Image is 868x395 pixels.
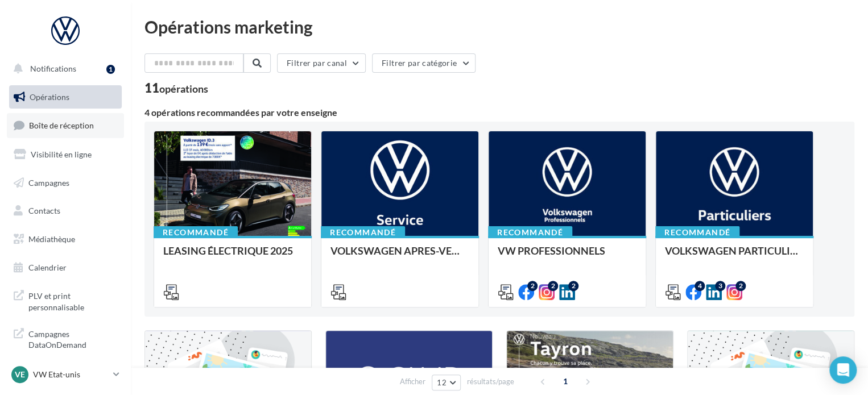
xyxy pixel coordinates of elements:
[655,226,739,239] div: Recommandé
[159,84,208,94] div: opérations
[277,53,366,73] button: Filtrer par canal
[665,245,804,268] div: VOLKSWAGEN PARTICULIER
[556,372,574,390] span: 1
[321,226,405,239] div: Recommandé
[527,281,538,291] div: 2
[715,281,725,291] div: 3
[400,376,425,387] span: Afficher
[548,281,558,291] div: 2
[7,227,124,251] a: Médiathèque
[144,18,854,35] div: Opérations marketing
[28,288,117,313] span: PLV et print personnalisable
[437,378,447,387] span: 12
[9,364,122,385] a: VE VW Etat-unis
[28,263,67,272] span: Calendrier
[7,199,124,223] a: Contacts
[488,226,572,239] div: Recommandé
[7,171,124,195] a: Campagnes
[498,245,636,268] div: VW PROFESSIONNELS
[695,281,705,291] div: 4
[432,375,461,390] button: 12
[144,108,854,117] div: 4 opérations recommandées par votre enseigne
[15,369,25,380] span: VE
[7,322,124,355] a: Campagnes DataOnDemand
[568,281,578,291] div: 2
[467,376,514,387] span: résultats/page
[31,149,92,159] span: Visibilité en ligne
[735,281,746,291] div: 2
[829,356,857,384] div: Open Intercom Messenger
[28,234,75,244] span: Médiathèque
[7,85,124,109] a: Opérations
[154,226,238,239] div: Recommandé
[7,57,119,81] button: Notifications 1
[7,284,124,317] a: PLV et print personnalisable
[29,120,94,130] span: Boîte de réception
[28,177,69,187] span: Campagnes
[7,143,124,167] a: Visibilité en ligne
[30,92,69,102] span: Opérations
[163,245,302,268] div: LEASING ÉLECTRIQUE 2025
[33,369,109,380] p: VW Etat-unis
[28,326,117,351] span: Campagnes DataOnDemand
[7,256,124,280] a: Calendrier
[106,65,115,74] div: 1
[330,245,469,268] div: VOLKSWAGEN APRES-VENTE
[28,206,60,215] span: Contacts
[144,82,208,94] div: 11
[30,64,76,73] span: Notifications
[372,53,476,73] button: Filtrer par catégorie
[7,113,124,138] a: Boîte de réception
